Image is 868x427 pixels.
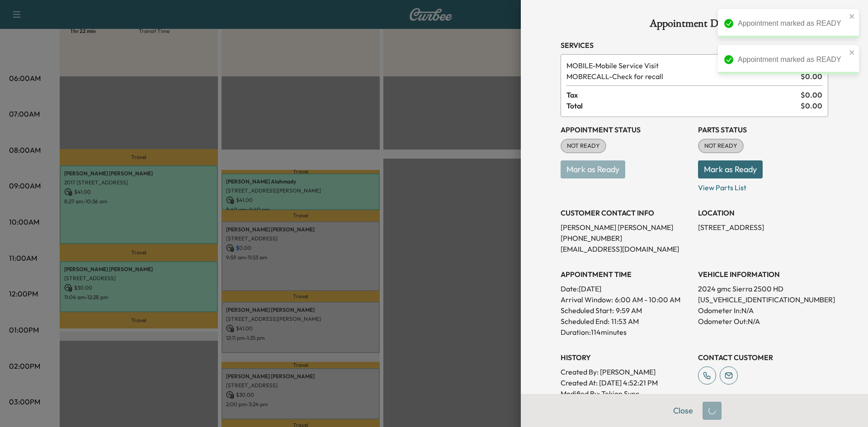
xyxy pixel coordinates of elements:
h3: Appointment Status [561,124,691,135]
span: NOT READY [699,141,743,150]
span: $ 0.00 [801,89,822,100]
button: close [849,49,855,56]
h3: CUSTOMER CONTACT INFO [561,207,691,218]
p: Created By : [PERSON_NAME] [561,366,691,377]
p: Odometer In: N/A [698,305,828,316]
p: Odometer Out: N/A [698,316,828,327]
span: Tax [566,89,801,100]
p: Modified By : Tekion Sync [561,388,691,399]
div: Appointment marked as READY [738,18,846,29]
span: Mobile Service Visit [566,60,797,71]
p: [STREET_ADDRESS] [698,222,828,233]
p: [PERSON_NAME] [PERSON_NAME] [561,222,691,233]
h3: LOCATION [698,207,828,218]
button: Close [667,402,699,420]
h3: Services [561,40,828,51]
span: Check for recall [566,71,797,82]
span: $ 0.00 [801,100,822,111]
p: [EMAIL_ADDRESS][DOMAIN_NAME] [561,244,691,254]
p: View Parts List [698,178,828,193]
p: [PHONE_NUMBER] [561,233,691,244]
h1: Appointment Details [561,18,828,33]
button: Mark as Ready [698,160,763,178]
h3: CONTACT CUSTOMER [698,352,828,363]
button: close [849,13,855,20]
h3: APPOINTMENT TIME [561,269,691,280]
p: Scheduled End: [561,316,609,327]
span: 6:00 AM - 10:00 AM [615,294,680,305]
p: Arrival Window: [561,294,691,305]
div: Appointment marked as READY [738,54,846,65]
p: Duration: 114 minutes [561,327,691,338]
span: Total [566,100,801,111]
p: Scheduled Start: [561,305,614,316]
h3: Parts Status [698,124,828,135]
h3: History [561,352,691,363]
h3: VEHICLE INFORMATION [698,269,828,280]
p: 9:59 AM [616,305,642,316]
p: Created At : [DATE] 4:52:21 PM [561,377,691,388]
p: Date: [DATE] [561,283,691,294]
p: [US_VEHICLE_IDENTIFICATION_NUMBER] [698,294,828,305]
span: NOT READY [561,141,605,150]
p: 2024 gmc Sierra 2500 HD [698,283,828,294]
p: 11:53 AM [611,316,639,327]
